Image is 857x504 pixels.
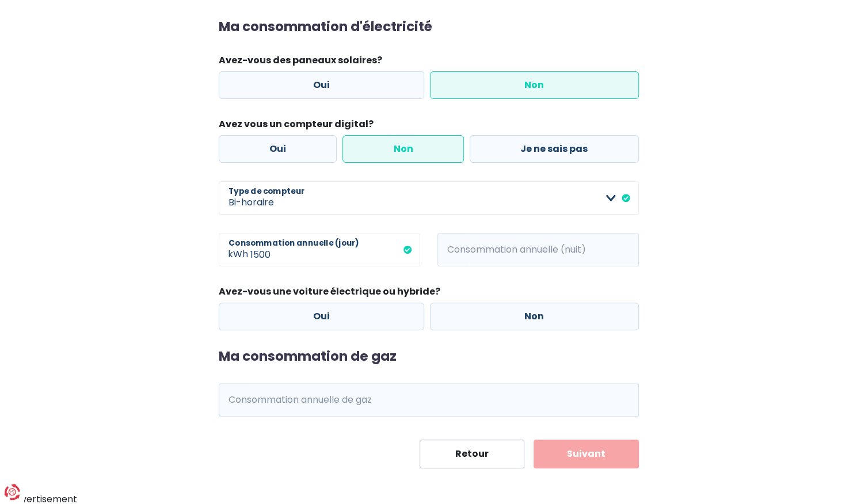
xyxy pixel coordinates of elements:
legend: Avez vous un compteur digital? [219,117,639,135]
label: Oui [219,71,425,99]
label: Je ne sais pas [470,135,639,163]
label: Non [430,71,639,99]
h2: Ma consommation de gaz [219,349,639,365]
label: Non [342,135,464,163]
legend: Avez-vous des paneaux solaires? [219,54,639,71]
legend: Avez-vous une voiture électrique ou hybride? [219,285,639,303]
span: kWh [219,233,250,266]
button: Suivant [534,440,639,468]
span: kWh [219,383,250,417]
h2: Ma consommation d'électricité [219,19,639,35]
span: kWh [437,233,469,266]
button: Retour [420,440,525,468]
label: Oui [219,135,337,163]
label: Non [430,303,639,330]
label: Oui [219,303,425,330]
